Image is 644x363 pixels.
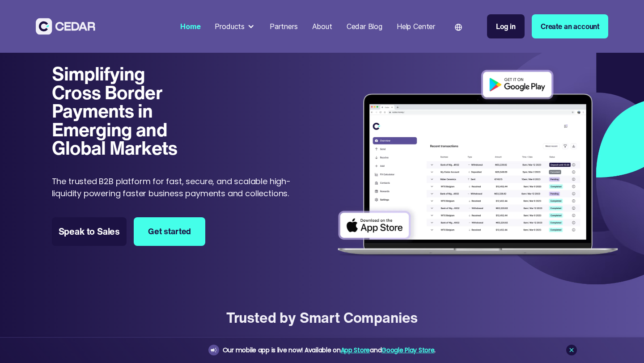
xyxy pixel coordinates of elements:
a: Partners [266,17,301,36]
div: Home [180,21,200,32]
a: Get started [134,217,205,246]
a: Home [177,17,204,36]
a: Log in [487,14,525,38]
div: About [312,21,332,32]
div: Products [211,17,259,35]
a: Create an account [532,14,608,38]
div: Products [215,21,245,32]
div: Cedar Blog [347,21,382,32]
img: world icon [455,24,462,31]
a: Speak to Sales [52,217,127,246]
div: Help Center [397,21,435,32]
a: Help Center [393,17,439,36]
a: About [309,17,336,36]
div: Partners [270,21,298,32]
h1: Simplifying Cross Border Payments in Emerging and Global Markets [52,64,198,157]
img: Dashboard of transactions [331,64,624,264]
a: Cedar Blog [343,17,386,36]
p: The trusted B2B platform for fast, secure, and scalable high-liquidity powering faster business p... [52,175,296,199]
div: Log in [496,21,516,32]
